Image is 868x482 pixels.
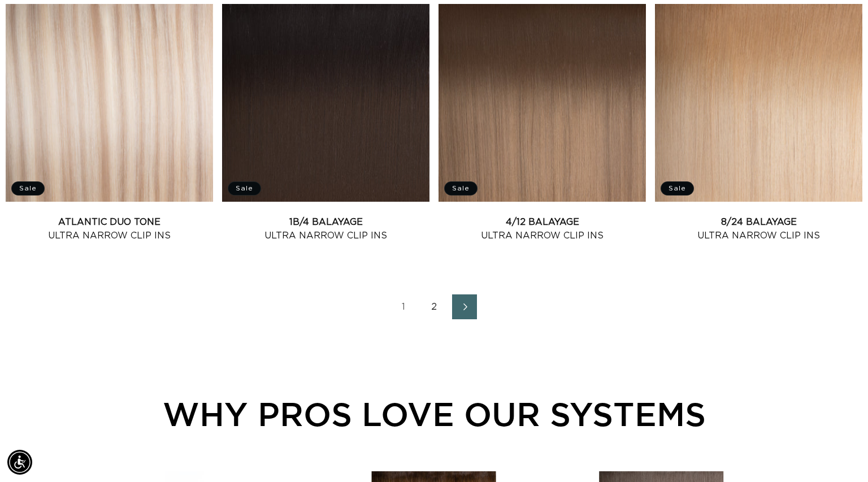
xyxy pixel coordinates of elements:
[6,215,213,242] a: Atlantic Duo Tone Ultra Narrow Clip Ins
[7,450,32,475] div: Accessibility Menu
[452,294,477,319] a: Next page
[439,215,646,242] a: 4/12 Balayage Ultra Narrow Clip Ins
[6,294,862,319] nav: Pagination
[68,389,800,438] div: WHY PROS LOVE OUR SYSTEMS
[655,215,862,242] a: 8/24 Balayage Ultra Narrow Clip Ins
[811,428,868,482] iframe: Chat Widget
[222,215,429,242] a: 1B/4 Balayage Ultra Narrow Clip Ins
[422,294,446,319] a: Page 2
[391,294,416,319] a: Page 1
